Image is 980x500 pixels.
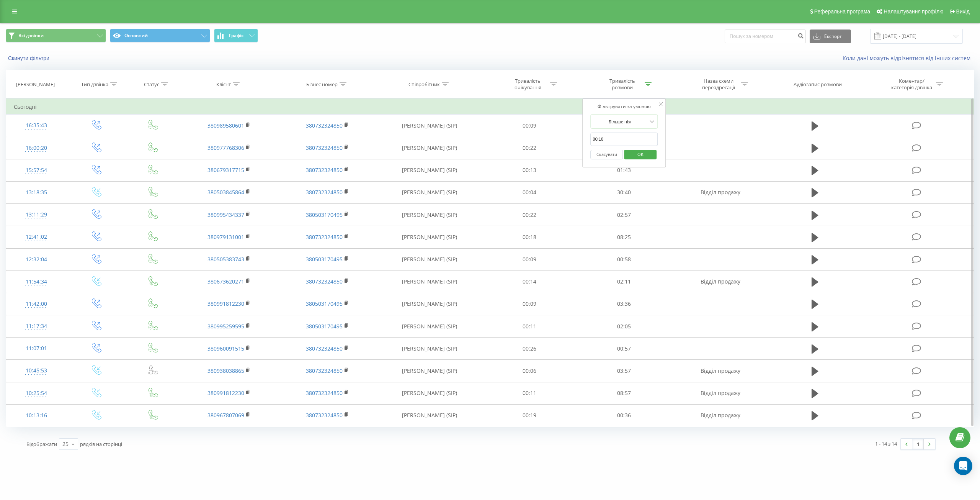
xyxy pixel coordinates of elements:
a: 380732324850 [306,345,343,352]
a: 380732324850 [306,233,343,241]
td: 00:09 [482,115,577,137]
div: Назва схеми переадресації [698,78,739,91]
td: Сьогодні [6,99,974,115]
td: [PERSON_NAME] (SIP) [376,204,482,226]
td: 00:14 [482,270,577,293]
td: [PERSON_NAME] (SIP) [376,360,482,382]
td: 00:11 [482,315,577,338]
a: 380503845864 [207,189,244,196]
td: 00:36 [577,404,671,426]
span: Налаштування профілю [884,8,943,15]
a: 380732324850 [306,389,343,397]
div: 12:41:02 [14,230,59,244]
button: Експорт [810,30,851,43]
div: Фільтрувати за умовою [591,103,658,110]
a: 380960091515 [207,345,244,352]
a: 380503170495 [306,300,343,307]
td: 00:26 [482,338,577,360]
input: 00:00 [591,133,658,146]
td: [PERSON_NAME] (SIP) [376,159,482,181]
a: 380732324850 [306,144,343,151]
div: Клієнт [216,81,231,88]
a: 380673620271 [207,278,244,285]
div: Тривалість розмови [602,78,643,91]
div: [PERSON_NAME] [16,81,55,88]
button: Скинути фільтри [6,55,53,62]
td: Відділ продажу [671,404,770,426]
div: Тип дзвінка [81,81,108,88]
div: 10:45:53 [14,363,59,378]
td: [PERSON_NAME] (SIP) [376,181,482,203]
span: Вихід [956,8,970,15]
span: рядків на сторінці [80,441,122,448]
div: 11:54:34 [14,274,59,289]
div: Open Intercom Messenger [954,457,972,475]
td: [PERSON_NAME] (SIP) [376,404,482,426]
td: 00:58 [577,248,671,270]
td: [PERSON_NAME] (SIP) [376,115,482,137]
td: Відділ продажу [671,181,770,203]
td: 08:25 [577,226,671,248]
a: 380732324850 [306,166,343,174]
a: 380503170495 [306,211,343,218]
a: 380732324850 [306,122,343,129]
td: [PERSON_NAME] (SIP) [376,137,482,159]
td: 00:18 [482,226,577,248]
a: 380503170495 [306,256,343,263]
td: 09:53 [577,115,671,137]
div: 15:57:54 [14,163,59,178]
a: 380989580601 [207,122,244,129]
td: 00:04 [482,181,577,203]
div: 12:32:04 [14,252,59,267]
td: 01:43 [577,159,671,181]
div: 16:00:20 [14,141,59,156]
a: 380977768306 [207,144,244,151]
a: 380732324850 [306,411,343,419]
button: Основний [110,29,210,43]
a: 380995259595 [207,323,244,330]
a: 380732324850 [306,367,343,374]
td: 00:13 [482,159,577,181]
td: [PERSON_NAME] (SIP) [376,315,482,338]
td: 00:57 [577,338,671,360]
a: 380991812230 [207,389,244,397]
td: 03:36 [577,293,671,315]
div: 11:42:00 [14,297,59,311]
td: [PERSON_NAME] (SIP) [376,226,482,248]
a: 380732324850 [306,189,343,196]
div: Статус [144,81,159,88]
a: 380503170495 [306,323,343,330]
a: 380938038865 [207,367,244,374]
div: 10:13:16 [14,408,59,423]
td: 08:57 [577,382,671,404]
td: [PERSON_NAME] (SIP) [376,338,482,360]
div: Аудіозапис розмови [794,81,842,88]
span: Всі дзвінки [18,33,44,39]
td: 00:11 [482,382,577,404]
td: 03:57 [577,360,671,382]
span: OK [630,148,651,160]
td: 00:22 [482,137,577,159]
a: 1 [912,439,924,449]
span: Відображати [26,441,57,448]
td: Відділ продажу [671,360,770,382]
td: Відділ продажу [671,382,770,404]
td: 00:09 [482,248,577,270]
td: [PERSON_NAME] (SIP) [376,382,482,404]
a: 380979131001 [207,233,244,241]
td: [PERSON_NAME] (SIP) [376,270,482,293]
button: Всі дзвінки [6,29,106,43]
input: Пошук за номером [725,30,806,43]
td: 02:05 [577,315,671,338]
td: 01:49 [577,137,671,159]
td: 02:57 [577,204,671,226]
div: 25 [62,440,69,448]
td: 00:06 [482,360,577,382]
td: [PERSON_NAME] (SIP) [376,293,482,315]
span: Графік [229,33,244,38]
a: 380991812230 [207,300,244,307]
a: 380967807069 [207,411,244,419]
div: 10:25:54 [14,386,59,401]
div: Співробітник [408,81,440,88]
a: 380995434337 [207,211,244,218]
